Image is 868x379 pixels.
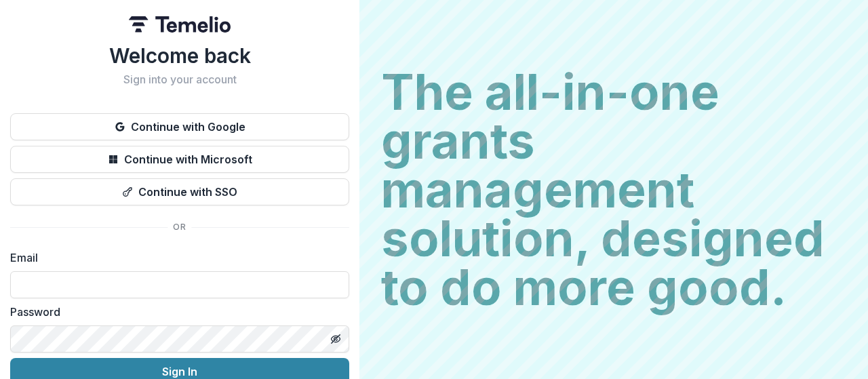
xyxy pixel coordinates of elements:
h2: Sign into your account [10,73,349,86]
img: Temelio [129,16,231,33]
button: Continue with Google [10,113,349,140]
button: Continue with SSO [10,178,349,205]
label: Password [10,304,341,320]
button: Continue with Microsoft [10,146,349,173]
button: Toggle password visibility [325,328,347,350]
label: Email [10,250,341,266]
h1: Welcome back [10,43,349,68]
